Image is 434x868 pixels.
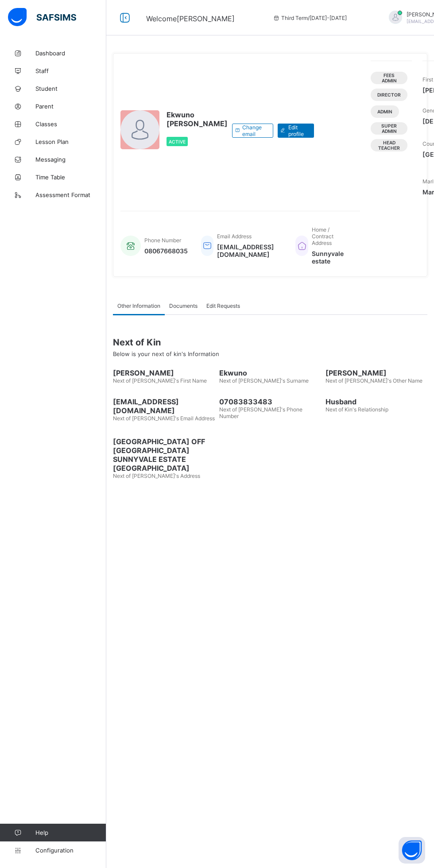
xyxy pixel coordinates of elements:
[219,368,321,377] span: Ekwuno
[325,397,427,406] span: Husband
[325,377,422,384] span: Next of [PERSON_NAME]'s Other Name
[35,138,106,145] span: Lesson Plan
[113,473,200,479] span: Next of [PERSON_NAME]'s Address
[144,237,181,244] span: Phone Number
[8,8,76,27] img: safsims
[35,174,106,181] span: Time Table
[167,110,228,128] span: Ekwuno [PERSON_NAME]
[113,377,207,384] span: Next of [PERSON_NAME]'s First Name
[35,847,106,854] span: Configuration
[219,406,302,419] span: Next of [PERSON_NAME]'s Phone Number
[113,350,219,357] span: Below is your next of kin's Information
[117,302,160,309] span: Other Information
[219,397,321,406] span: 07083833483
[113,337,427,348] span: Next of Kin
[219,377,309,384] span: Next of [PERSON_NAME]'s Surname
[35,85,106,92] span: Student
[146,14,235,23] span: Welcome [PERSON_NAME]
[113,368,215,377] span: [PERSON_NAME]
[377,92,401,97] span: DIRECTOR
[35,191,106,198] span: Assessment Format
[35,156,106,163] span: Messaging
[377,123,401,134] span: Super Admin
[35,829,106,836] span: Help
[217,243,282,258] span: [EMAIL_ADDRESS][DOMAIN_NAME]
[169,302,198,309] span: Documents
[312,226,333,246] span: Home / Contract Address
[399,837,425,864] button: Open asap
[288,124,307,137] span: Edit profile
[35,120,106,128] span: Classes
[242,124,266,137] span: Change email
[113,437,215,473] span: [GEOGRAPHIC_DATA] OFF [GEOGRAPHIC_DATA] SUNNYVALE ESTATE [GEOGRAPHIC_DATA]
[144,247,188,255] span: 08067668035
[272,15,347,21] span: session/term information
[113,397,215,415] span: [EMAIL_ADDRESS][DOMAIN_NAME]
[325,406,388,413] span: Next of Kin's Relationship
[35,67,106,74] span: Staff
[206,302,240,309] span: Edit Requests
[325,368,427,377] span: [PERSON_NAME]
[217,233,252,240] span: Email Address
[113,415,215,422] span: Next of [PERSON_NAME]'s Email Address
[35,50,106,57] span: Dashboard
[377,140,401,151] span: Head Teacher
[169,139,186,144] span: Active
[35,103,106,110] span: Parent
[312,250,351,265] span: Sunnyvale estate
[377,109,392,114] span: Admin
[377,73,401,83] span: Fees Admin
